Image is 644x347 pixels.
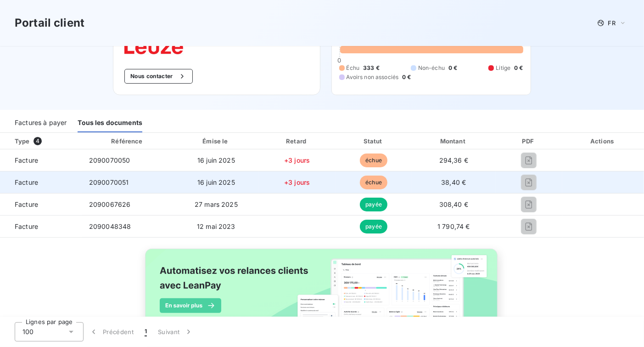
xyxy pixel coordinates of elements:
[7,200,74,209] span: Facture
[437,222,470,230] span: 1 790,74 €
[197,222,235,230] span: 12 mai 2023
[22,327,34,336] span: 100
[197,178,235,186] span: 16 juin 2025
[360,220,387,233] span: payée
[15,113,67,132] div: Factures à payer
[84,322,139,341] button: Précédent
[176,137,257,146] div: Émise le
[360,198,387,211] span: payée
[448,64,457,72] span: 0 €
[439,200,468,208] span: 308,40 €
[360,154,387,167] span: échue
[363,64,380,72] span: 333 €
[145,327,147,336] span: 1
[124,39,183,54] img: Company logo
[414,137,494,146] div: Montant
[439,156,468,164] span: 294,36 €
[514,64,523,72] span: 0 €
[337,57,341,64] span: 0
[284,178,310,186] span: +3 jours
[89,200,131,208] span: 2090067626
[7,222,74,231] span: Facture
[7,156,74,165] span: Facture
[347,64,360,72] span: Échu
[152,322,199,341] button: Suivant
[89,222,131,230] span: 2090048348
[124,69,192,84] button: Nous contacter
[402,73,411,81] span: 0 €
[360,176,387,189] span: échue
[347,73,399,81] span: Avoirs non associés
[89,156,130,164] span: 2090070050
[89,178,129,186] span: 2090070051
[260,137,334,146] div: Retard
[498,137,560,146] div: PDF
[15,15,84,31] h3: Portail client
[7,178,74,187] span: Facture
[34,137,42,145] span: 4
[441,178,466,186] span: 38,40 €
[496,64,510,72] span: Litige
[564,137,642,146] div: Actions
[418,64,445,72] span: Non-échu
[195,200,238,208] span: 27 mars 2025
[9,137,80,146] div: Type
[197,156,235,164] span: 16 juin 2025
[338,137,410,146] div: Statut
[111,137,142,145] div: Référence
[139,322,152,341] button: 1
[78,113,142,132] div: Tous les documents
[608,19,616,27] span: FR
[284,156,310,164] span: +3 jours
